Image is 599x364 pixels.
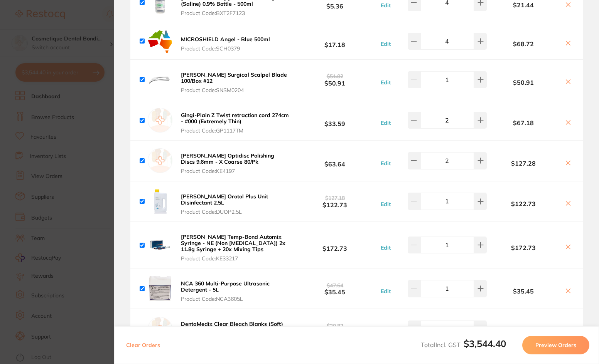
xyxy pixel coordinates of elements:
button: Preview Orders [522,336,589,354]
img: cmdpZXVoOA [148,233,172,257]
b: $17.18 [292,34,378,48]
b: $35.45 [487,288,560,295]
b: $122.73 [487,200,560,207]
b: DentaMedix Clear Bleach Blanks (Soft) 127mm X 127mm sheets - 1.5mm 15/Pk [181,320,283,334]
button: Edit [378,288,393,295]
b: $68.72 [487,40,560,47]
button: DentaMedix Clear Bleach Blanks (Soft) 127mm X 127mm sheets - 1.5mm 15/Pk Product Code:DMBB15 [179,320,292,343]
img: empty.jpg [148,148,172,173]
b: Gingi-Plain Z Twist retraction cord 274cm - #000 (Extremely Thin) [181,112,289,125]
button: Edit [378,160,393,167]
button: [PERSON_NAME] Temp-Bond Automix Syringe - NE (Non [MEDICAL_DATA]) 2x 11.8g Syringe + 20x Mixing T... [179,233,292,262]
b: $50.91 [487,79,560,86]
img: empty.jpg [148,108,172,133]
button: Edit [378,2,393,9]
button: Gingi-Plain Z Twist retraction cord 274cm - #000 (Extremely Thin) Product Code:GP1117TM [179,112,292,134]
b: [PERSON_NAME] Optidisc Polishing Discs 9.6mm - X Coarse 80/Pk [181,152,274,165]
b: [PERSON_NAME] Temp-Bond Automix Syringe - NE (Non [MEDICAL_DATA]) 2x 11.8g Syringe + 20x Mixing Tips [181,233,285,253]
button: [PERSON_NAME] Orotol Plus Unit Disinfectant 2.5L Product Code:DUOP2.5L [179,193,292,215]
span: Product Code: KE33217 [181,255,289,262]
b: $35.45 [292,282,378,296]
span: Product Code: GP1117TM [181,127,289,134]
span: $51.82 [327,73,343,80]
button: Edit [378,201,393,208]
button: [PERSON_NAME] Surgical Scalpel Blade 100/Box #12 Product Code:SNSM0204 [179,71,292,94]
span: Product Code: DUOP2.5L [181,209,289,215]
b: $21.44 [487,2,560,8]
span: Product Code: SNSM0204 [181,87,289,93]
img: ZWpjM3lvbA [148,72,172,87]
b: $172.73 [487,244,560,251]
button: Edit [378,119,393,126]
span: Product Code: BXT2F7123 [181,10,289,16]
span: Product Code: NCA3605L [181,296,289,302]
span: Total Incl. GST [421,341,506,349]
b: $172.73 [292,238,378,252]
b: [PERSON_NAME] Orotol Plus Unit Disinfectant 2.5L [181,193,268,206]
span: Product Code: KE4197 [181,168,289,174]
b: $127.28 [487,160,560,167]
button: Clear Orders [124,336,162,354]
button: [PERSON_NAME] Optidisc Polishing Discs 9.6mm - X Coarse 80/Pk Product Code:KE4197 [179,152,292,174]
button: Edit [378,244,393,251]
b: [PERSON_NAME] Surgical Scalpel Blade 100/Box #12 [181,71,287,84]
img: bGd0dHp0bA [148,189,172,214]
button: NCA 360 Multi-Purpose Ultrasonic Detergent - 5L Product Code:NCA3605L [179,280,292,302]
b: $33.59 [292,113,378,127]
span: $127.18 [325,195,345,201]
button: MICROSHIELD Angel - Blue 500ml Product Code:SCH0379 [179,36,272,52]
span: Product Code: SCH0379 [181,45,270,52]
img: dG9vdWVnNw [148,29,172,53]
b: $63.64 [292,154,378,168]
b: $122.73 [292,194,378,208]
button: Edit [378,40,393,47]
b: $67.18 [487,119,560,126]
img: empty.jpg [148,317,172,342]
b: $19.00 [292,322,378,336]
b: $50.91 [292,72,378,87]
img: YXk4YTNwYQ [148,276,172,301]
span: $47.64 [327,282,343,289]
span: $20.82 [327,322,343,329]
b: $3,544.40 [464,338,506,349]
b: NCA 360 Multi-Purpose Ultrasonic Detergent - 5L [181,280,270,293]
b: MICROSHIELD Angel - Blue 500ml [181,36,270,43]
button: Edit [378,79,393,86]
